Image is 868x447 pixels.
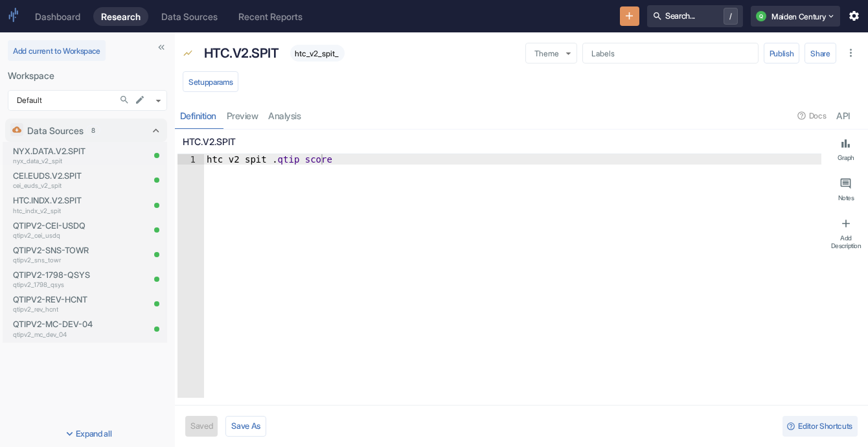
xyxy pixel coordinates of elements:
[827,132,865,167] button: Graph
[154,7,225,26] a: Data Sources
[782,416,858,437] button: Editor Shortcuts
[13,220,143,240] a: QTIPV2-CEI-USDQqtipv2_cei_usdq
[5,119,167,142] div: Data Sources8
[13,145,143,166] a: NYX.DATA.V2.SPITnyx_data_v2_spit
[647,5,743,27] button: Search.../
[116,91,133,108] button: Search in Workspace...
[13,304,143,314] p: qtipv2_rev_hcnt
[183,71,238,92] button: Setupparams
[13,330,143,339] p: qtipv2_mc_dev_04
[8,90,167,111] div: Default
[13,170,143,190] a: CEI.EUDS.V2.SPITcei_euds_v2_spit
[231,7,310,26] a: Recent Reports
[13,194,143,207] p: HTC.INDX.V2.SPIT
[13,170,143,182] p: CEI.EUDS.V2.SPIT
[13,255,143,265] p: qtipv2_sns_towr
[177,154,204,165] div: 1
[13,156,143,166] p: nyx_data_v2_spit
[8,40,106,61] button: Add current to Workspace
[13,194,143,215] a: HTC.INDX.V2.SPIThtc_indx_v2_spit
[13,244,143,265] a: QTIPV2-SNS-TOWRqtipv2_sns_towr
[13,206,143,216] p: htc_indx_v2_spit
[13,318,143,339] a: QTIPV2-MC-DEV-04qtipv2_mc_dev_04
[756,11,766,21] div: Q
[183,135,816,148] p: HTC.V2.SPIT
[93,7,148,26] a: Research
[238,11,303,22] div: Recent Reports
[13,318,143,330] p: QTIPV2-MC-DEV-04
[13,231,143,240] p: qtipv2_cei_usdq
[225,416,266,437] button: Save As
[751,6,840,27] button: QMaiden Century
[764,43,800,63] button: Publish
[13,280,143,290] p: qtipv2_1798_qsys
[201,40,282,66] div: HTC.V2.SPIT
[620,6,640,27] button: New Resource
[131,91,148,108] button: edit
[27,124,84,137] p: Data Sources
[183,48,193,61] span: Signal
[13,293,143,314] a: QTIPV2-REV-HCNTqtipv2_rev_hcnt
[793,106,831,126] button: Docs
[290,49,345,58] span: htc_v2_spit_
[3,424,172,444] button: Expand all
[13,269,143,281] p: QTIPV2-1798-QSYS
[27,7,88,26] a: Dashboard
[13,269,143,290] a: QTIPV2-1798-QSYSqtipv2_1798_qsys
[35,11,80,22] div: Dashboard
[13,293,143,306] p: QTIPV2-REV-HCNT
[827,172,865,207] button: Notes
[805,43,836,63] button: Share
[153,39,170,56] button: Collapse Sidebar
[180,110,216,122] div: Definition
[13,181,143,190] p: cei_euds_v2_spit
[13,244,143,257] p: QTIPV2-SNS-TOWR
[87,126,100,135] span: 8
[101,11,141,22] div: Research
[204,43,279,63] p: HTC.V2.SPIT
[13,145,143,157] p: NYX.DATA.V2.SPIT
[175,102,868,129] div: resource tabs
[161,11,218,22] div: Data Sources
[13,220,143,232] p: QTIPV2-CEI-USDQ
[8,69,167,82] p: Workspace
[829,234,863,250] div: Add Description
